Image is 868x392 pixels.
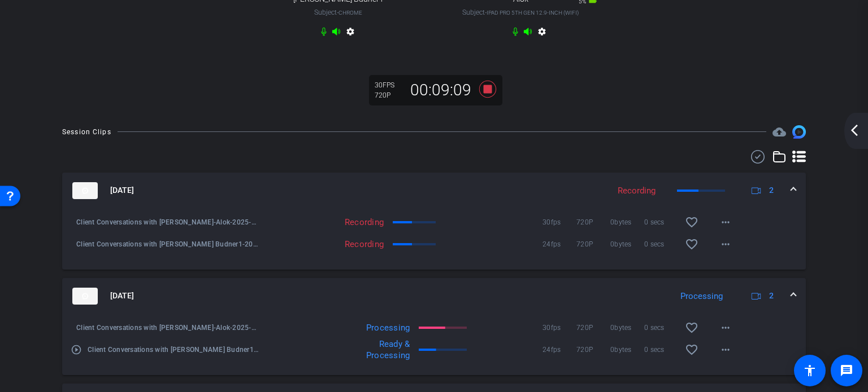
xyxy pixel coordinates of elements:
[685,215,698,229] mat-icon: favorite_border
[110,290,134,302] span: [DATE]
[840,364,853,377] mat-icon: message
[685,237,698,251] mat-icon: favorite_border
[259,217,389,228] div: Recording
[542,217,576,228] span: 30fps
[772,125,786,139] mat-icon: cloud_upload
[719,215,732,229] mat-icon: more_horiz
[675,290,728,303] div: Processing
[719,237,732,251] mat-icon: more_horiz
[72,288,98,305] img: thumb-nail
[542,344,576,355] span: 24fps
[610,344,644,355] span: 0bytes
[331,338,416,361] div: Ready & Processing
[772,125,786,139] span: Destinations for your clips
[792,125,806,139] img: Session clips
[610,239,644,250] span: 0bytes
[644,217,678,228] span: 0 secs
[485,8,487,16] span: -
[542,239,576,250] span: 24fps
[72,182,98,199] img: thumb-nail
[71,344,82,355] mat-icon: play_circle_outline
[344,27,357,41] mat-icon: settings
[719,343,732,356] mat-icon: more_horiz
[803,364,817,377] mat-icon: accessibility
[88,344,259,355] span: Client Conversations with [PERSON_NAME] Budner1-2025-08-20-11-15-47-592-0
[462,7,579,17] span: Subject
[62,173,806,209] mat-expansion-panel-header: thumb-nail[DATE]Recording2
[76,322,259,333] span: Client Conversations with [PERSON_NAME]-Alok-2025-08-20-11-15-47-592-1
[769,290,774,302] span: 2
[76,239,259,250] span: Client Conversations with [PERSON_NAME] Budner1-2025-08-20-12-06-08-123-0
[719,321,732,334] mat-icon: more_horiz
[76,217,259,228] span: Client Conversations with [PERSON_NAME]-Alok-2025-08-20-12-06-08-123-1
[338,10,362,16] span: Chrome
[610,217,644,228] span: 0bytes
[644,322,678,333] span: 0 secs
[610,322,644,333] span: 0bytes
[110,184,134,196] span: [DATE]
[337,8,338,16] span: -
[769,184,774,196] span: 2
[403,81,479,100] div: 00:09:09
[535,27,549,41] mat-icon: settings
[375,91,403,100] div: 720P
[62,278,806,314] mat-expansion-panel-header: thumb-nail[DATE]Processing2
[685,343,698,356] mat-icon: favorite_border
[383,81,394,89] span: FPS
[259,239,389,250] div: Recording
[644,344,678,355] span: 0 secs
[542,322,576,333] span: 30fps
[612,184,661,197] div: Recording
[576,239,610,250] span: 720P
[487,10,579,16] span: iPad Pro 5th Gen 12.9-inch (WiFi)
[62,126,111,138] div: Session Clips
[62,314,806,375] div: thumb-nail[DATE]Processing2
[62,209,806,270] div: thumb-nail[DATE]Recording2
[644,239,678,250] span: 0 secs
[331,322,416,333] div: Processing
[685,321,698,334] mat-icon: favorite_border
[848,124,861,137] mat-icon: arrow_back_ios_new
[314,7,362,17] span: Subject
[576,344,610,355] span: 720P
[576,217,610,228] span: 720P
[576,322,610,333] span: 720P
[375,81,403,90] div: 30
